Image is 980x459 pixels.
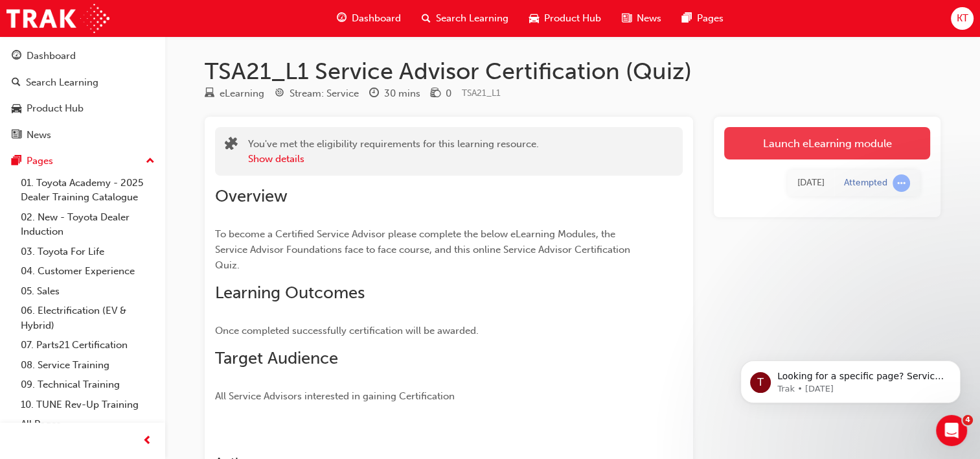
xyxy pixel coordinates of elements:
[5,123,160,147] a: News
[12,130,21,141] span: news-icon
[248,137,539,166] div: You've met the eligibility requirements for this learning resource.
[27,128,51,143] div: News
[956,11,968,26] span: KT
[27,49,76,64] div: Dashboard
[248,152,304,167] button: Show details
[5,149,160,173] button: Pages
[12,156,21,167] span: pages-icon
[326,5,411,32] a: guage-iconDashboard
[215,390,455,402] span: All Service Advisors interested in gaining Certification
[16,301,160,335] a: 06. Electrification (EV & Hybrid)
[431,86,451,102] div: Price
[637,11,661,26] span: News
[337,10,347,27] span: guage-icon
[275,86,359,102] div: Stream
[411,5,519,32] a: search-iconSearch Learning
[369,86,420,102] div: Duration
[146,153,155,170] span: up-icon
[12,103,21,115] span: car-icon
[16,395,160,415] a: 10. TUNE Rev-Up Training
[5,41,160,149] button: DashboardSearch LearningProduct HubNews
[697,11,724,26] span: Pages
[611,5,672,32] a: news-iconNews
[16,355,160,375] a: 08. Service Training
[16,261,160,281] a: 04. Customer Experience
[422,10,431,27] span: search-icon
[27,154,53,169] div: Pages
[16,207,160,242] a: 02. New - Toyota Dealer Induction
[462,88,501,99] span: Learning resource code
[724,127,930,159] a: Launch eLearning module
[436,11,508,26] span: Search Learning
[215,228,633,271] span: To become a Certified Service Advisor please complete the below eLearning Modules, the Service Ad...
[275,88,284,100] span: target-icon
[936,415,967,446] iframe: Intercom live chat
[893,174,910,192] span: learningRecordVerb_ATTEMPT-icon
[12,51,21,62] span: guage-icon
[5,71,160,95] a: Search Learning
[205,88,214,100] span: learningResourceType_ELEARNING-icon
[352,11,401,26] span: Dashboard
[215,186,288,206] span: Overview
[5,44,160,68] a: Dashboard
[951,7,974,30] button: KT
[16,242,160,262] a: 03. Toyota For Life
[431,88,440,100] span: money-icon
[220,86,264,101] div: eLearning
[27,101,84,116] div: Product Hub
[26,75,98,90] div: Search Learning
[16,414,160,434] a: All Pages
[529,10,539,27] span: car-icon
[519,5,611,32] a: car-iconProduct Hub
[215,348,338,368] span: Target Audience
[544,11,601,26] span: Product Hub
[672,5,734,32] a: pages-iconPages
[369,88,379,100] span: clock-icon
[446,86,451,101] div: 0
[16,375,160,395] a: 09. Technical Training
[225,138,238,153] span: puzzle-icon
[6,4,109,33] img: Trak
[142,433,152,449] span: prev-icon
[622,10,632,27] span: news-icon
[384,86,420,101] div: 30 mins
[215,325,479,336] span: Once completed successfully certification will be awarded.
[16,173,160,207] a: 01. Toyota Academy - 2025 Dealer Training Catalogue
[205,57,940,86] h1: TSA21_L1 Service Advisor Certification (Quiz)
[215,283,365,303] span: Learning Outcomes
[721,333,980,424] iframe: Intercom notifications message
[12,77,21,89] span: search-icon
[682,10,692,27] span: pages-icon
[797,176,825,191] div: Fri Sep 26 2025 10:03:53 GMT+1000 (Australian Eastern Standard Time)
[5,97,160,121] a: Product Hub
[290,86,359,101] div: Stream: Service
[16,335,160,355] a: 07. Parts21 Certification
[16,281,160,301] a: 05. Sales
[963,415,973,425] span: 4
[205,86,264,102] div: Type
[844,177,887,189] div: Attempted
